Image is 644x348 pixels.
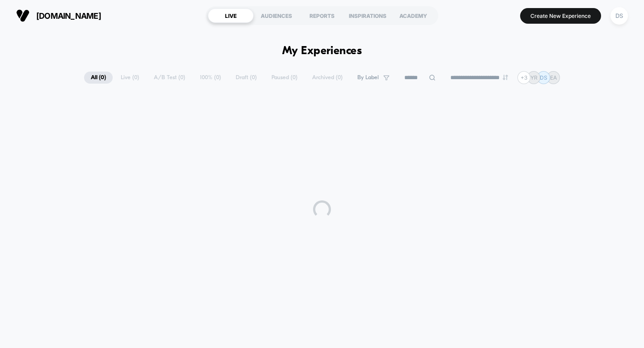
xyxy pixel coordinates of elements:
button: DS [608,7,631,25]
span: [DOMAIN_NAME] [36,11,101,21]
p: YR [530,74,538,81]
div: + 3 [517,71,530,84]
img: Visually logo [16,9,30,22]
button: Create New Experience [520,8,601,24]
button: [DOMAIN_NAME] [13,8,104,23]
div: REPORTS [299,8,345,23]
p: DS [540,74,547,81]
div: LIVE [208,8,254,23]
div: INSPIRATIONS [345,8,390,23]
img: end [503,75,508,80]
span: By Label [357,74,379,81]
p: EA [550,74,557,81]
div: AUDIENCES [254,8,299,23]
h1: My Experiences [282,45,362,58]
div: ACADEMY [390,8,436,23]
div: DS [610,7,628,25]
span: All ( 0 ) [84,72,113,84]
